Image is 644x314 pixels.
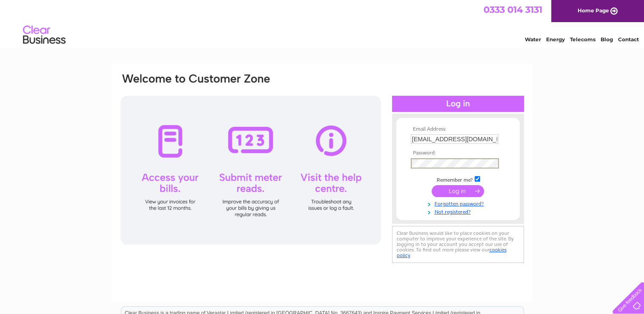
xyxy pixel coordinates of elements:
a: Telecoms [570,36,595,43]
a: Blog [601,36,613,43]
a: Contact [618,36,639,43]
td: Remember me? [409,175,507,183]
a: Energy [546,36,565,43]
a: cookies policy [397,247,507,258]
input: Submit [432,185,484,197]
a: Water [525,36,541,43]
div: Clear Business is a trading name of Verastar Limited (registered in [GEOGRAPHIC_DATA] No. 3667643... [121,5,524,41]
img: logo.png [23,22,66,48]
a: 0333 014 3131 [484,4,542,15]
th: Password: [409,150,507,156]
a: Not registered? [411,207,507,215]
th: Email Address: [409,126,507,132]
a: Forgotten password? [411,199,507,207]
div: Clear Business would like to place cookies on your computer to improve your experience of the sit... [392,226,524,263]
